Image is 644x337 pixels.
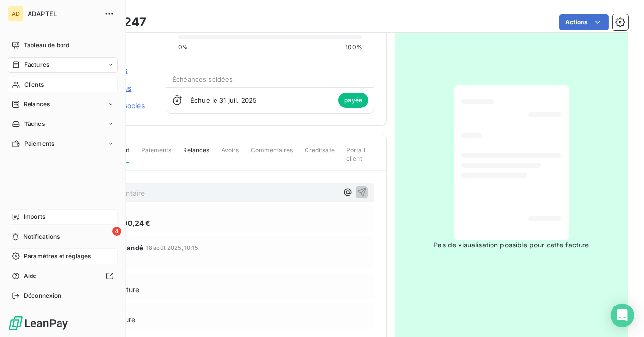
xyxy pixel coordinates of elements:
[172,75,233,83] span: Échéances soldées
[346,146,374,171] span: Portail client
[8,6,24,22] div: AD
[24,80,44,89] span: Clients
[221,146,239,162] span: Avoirs
[433,240,589,250] span: Pas de visualisation possible pour cette facture
[559,14,609,30] button: Actions
[24,213,45,221] span: Imports
[24,272,37,280] span: Aide
[24,120,45,128] span: Tâches
[611,304,634,327] div: Open Intercom Messenger
[178,43,188,52] span: 0%
[24,252,91,261] span: Paramètres et réglages
[113,218,151,228] span: 5 490,24 €
[141,146,171,162] span: Paiements
[190,96,257,104] span: Échue le 31 juil. 2025
[24,61,49,69] span: Factures
[24,139,54,148] span: Paiements
[24,100,50,109] span: Relances
[345,43,362,52] span: 100%
[8,268,118,284] a: Aide
[305,146,335,162] span: Creditsafe
[8,315,69,331] img: Logo LeanPay
[24,41,69,50] span: Tableau de bord
[23,232,60,241] span: Notifications
[146,245,198,251] span: 18 août 2025, 10:15
[24,291,61,300] span: Déconnexion
[338,93,368,108] span: payée
[28,10,98,18] span: ADAPTEL
[251,146,293,162] span: Commentaires
[112,227,121,236] span: 4
[183,146,209,162] span: Relances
